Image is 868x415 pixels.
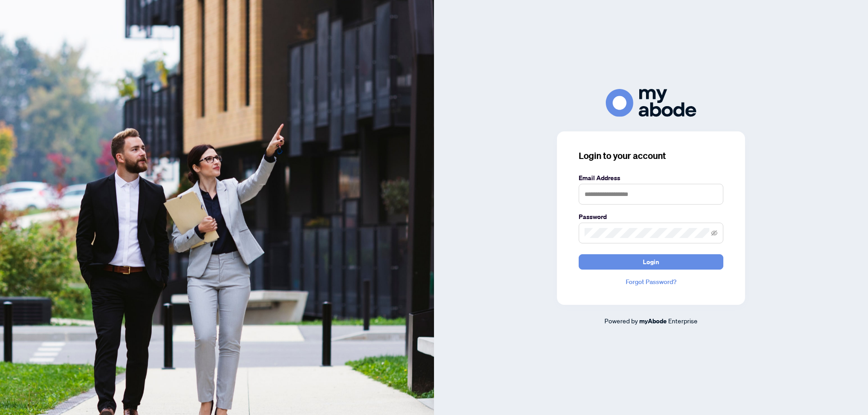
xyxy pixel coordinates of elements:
[643,255,659,269] span: Login
[579,277,723,287] a: Forgot Password?
[579,149,723,162] h3: Login to your account
[639,316,667,326] a: myAbode
[579,254,723,270] button: Login
[711,230,717,236] span: eye-invisible
[579,173,723,183] label: Email Address
[579,212,723,222] label: Password
[668,317,698,325] span: Enterprise
[606,89,696,117] img: ma-logo
[604,317,638,325] span: Powered by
